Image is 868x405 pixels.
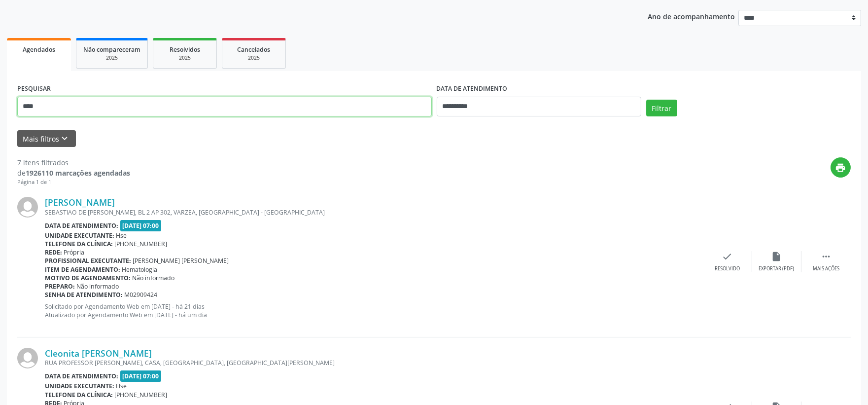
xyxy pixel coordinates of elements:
[17,197,38,218] img: img
[170,45,200,54] span: Resolvidos
[115,391,168,399] span: [PHONE_NUMBER]
[45,257,131,265] b: Profissional executante:
[45,231,114,240] b: Unidade executante:
[45,240,113,248] b: Telefone da clínica:
[45,248,62,257] b: Rede:
[133,274,175,282] span: Não informado
[115,240,168,248] span: [PHONE_NUMBER]
[45,274,131,282] b: Motivo de agendamento:
[83,45,140,54] span: Não compareceram
[17,81,51,97] label: PESQUISAR
[45,208,703,217] div: SEBASTIAO DE [PERSON_NAME], BL 2 AP 302, VARZEA, [GEOGRAPHIC_DATA] - [GEOGRAPHIC_DATA]
[125,291,158,299] span: M02909424
[238,45,271,54] span: Cancelados
[437,81,508,97] label: DATA DE ATENDIMENTO
[45,221,118,230] b: Data de atendimento:
[45,282,75,291] b: Preparo:
[45,265,120,274] b: Item de agendamento:
[60,133,70,144] i: keyboard_arrow_down
[64,248,85,257] span: Própria
[23,45,55,54] span: Agendados
[771,251,782,262] i: insert_drive_file
[45,291,123,299] b: Senha de atendimento:
[45,348,152,359] a: Cleonita [PERSON_NAME]
[120,220,162,231] span: [DATE] 07:00
[116,231,127,240] span: Hse
[722,251,733,262] i: check
[45,382,114,390] b: Unidade executante:
[77,282,119,291] span: Não informado
[45,391,113,399] b: Telefone da clínica:
[45,359,703,367] div: RUA PROFESSOR [PERSON_NAME], CASA, [GEOGRAPHIC_DATA], [GEOGRAPHIC_DATA][PERSON_NAME]
[122,265,158,274] span: Hematologia
[17,178,130,186] div: Página 1 de 1
[813,265,839,272] div: Mais ações
[831,157,851,178] button: print
[759,265,795,272] div: Exportar (PDF)
[45,372,118,380] b: Data de atendimento:
[83,54,140,62] div: 2025
[17,168,130,178] div: de
[45,197,115,208] a: [PERSON_NAME]
[26,168,130,178] strong: 1926110 marcações agendadas
[45,302,703,319] p: Solicitado por Agendamento Web em [DATE] - há 21 dias Atualizado por Agendamento Web em [DATE] - ...
[120,370,162,382] span: [DATE] 07:00
[715,265,740,272] div: Resolvido
[835,162,846,173] i: print
[821,251,832,262] i: 
[646,100,677,116] button: Filtrar
[229,54,278,62] div: 2025
[116,382,127,390] span: Hse
[17,130,76,147] button: Mais filtroskeyboard_arrow_down
[648,10,735,22] p: Ano de acompanhamento
[133,257,229,265] span: [PERSON_NAME] [PERSON_NAME]
[17,157,130,168] div: 7 itens filtrados
[160,54,209,62] div: 2025
[17,348,38,368] img: img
